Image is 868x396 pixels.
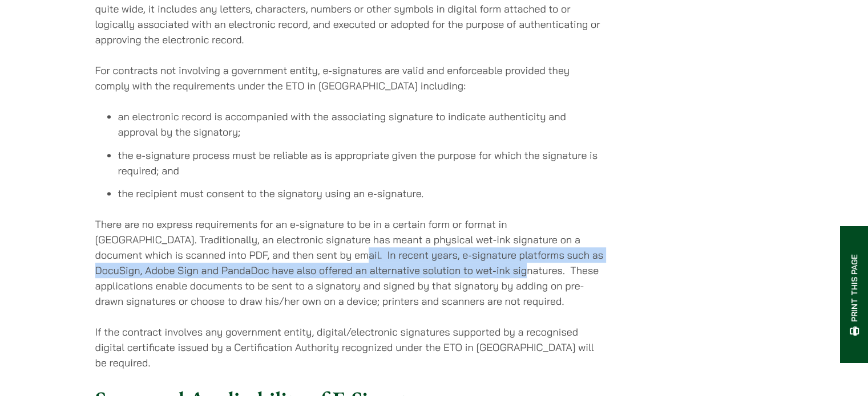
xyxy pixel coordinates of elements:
[95,63,604,93] p: For contracts not involving a government entity, e-signatures are valid and enforceable provided ...
[118,148,604,178] li: the e-signature process must be reliable as is appropriate given the purpose for which the signat...
[95,324,604,370] p: If the contract involves any government entity, digital/electronic signatures supported by a reco...
[118,186,604,201] li: the recipient must consent to the signatory using an e-signature.
[118,109,604,140] li: an electronic record is accompanied with the associating signature to indicate authenticity and a...
[95,217,604,309] p: There are no express requirements for an e-signature to be in a certain form or format in [GEOGRA...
